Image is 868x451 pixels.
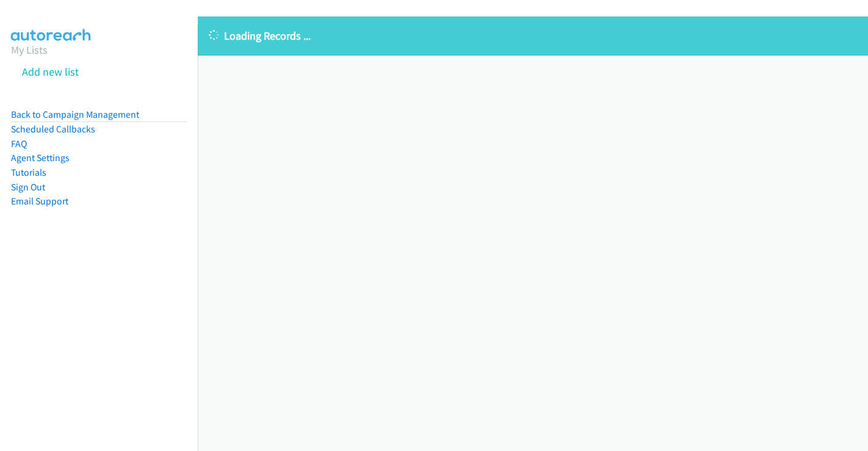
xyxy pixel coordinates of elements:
[22,65,79,79] a: Add new list
[11,195,68,207] a: Email Support
[11,181,45,193] a: Sign Out
[209,27,857,44] p: Loading Records ...
[11,167,46,178] a: Tutorials
[11,123,95,135] a: Scheduled Callbacks
[11,138,27,150] a: FAQ
[11,152,70,164] a: Agent Settings
[11,109,139,120] a: Back to Campaign Management
[11,43,48,57] a: My Lists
